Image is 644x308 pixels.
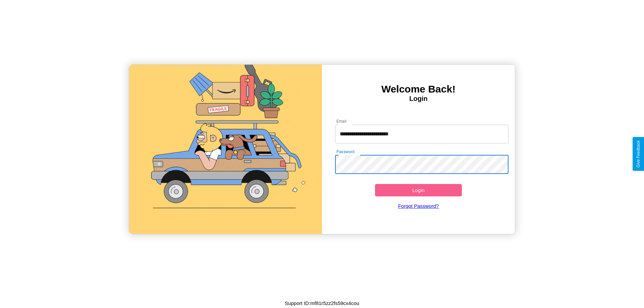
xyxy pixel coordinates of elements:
[332,196,505,215] a: Forgot Password?
[336,118,347,124] label: Email
[285,299,359,308] p: Support ID: mf81r5zz2fs59cx4cou
[336,149,354,155] label: Password
[636,140,641,168] div: Give Feedback
[375,184,462,196] button: Login
[322,95,515,103] h4: Login
[322,83,515,95] h3: Welcome Back!
[129,65,322,234] img: gif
